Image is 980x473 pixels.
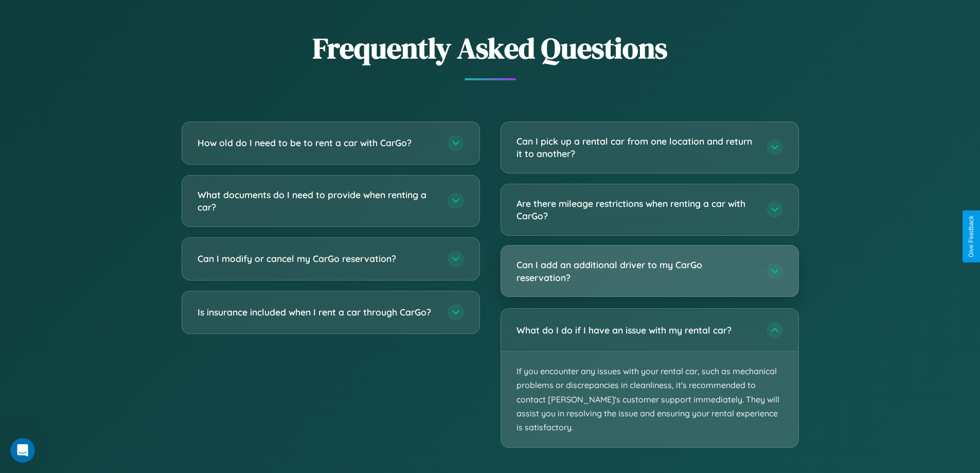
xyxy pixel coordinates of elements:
[516,197,756,222] h3: Are there mileage restrictions when renting a car with CarGo?
[516,258,756,284] h3: Can I add an additional driver to my CarGo reservation?
[182,28,799,68] h2: Frequently Asked Questions
[516,135,756,160] h3: Can I pick up a rental car from one location and return it to another?
[198,252,437,265] h3: Can I modify or cancel my CarGo reservation?
[198,188,437,214] h3: What documents do I need to provide when renting a car?
[501,352,798,447] p: If you encounter any issues with your rental car, such as mechanical problems or discrepancies in...
[198,306,437,319] h3: Is insurance included when I rent a car through CarGo?
[198,136,437,149] h3: How old do I need to be to rent a car with CarGo?
[968,216,975,257] div: Give Feedback
[10,438,35,463] iframe: Intercom live chat
[516,324,756,337] h3: What do I do if I have an issue with my rental car?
